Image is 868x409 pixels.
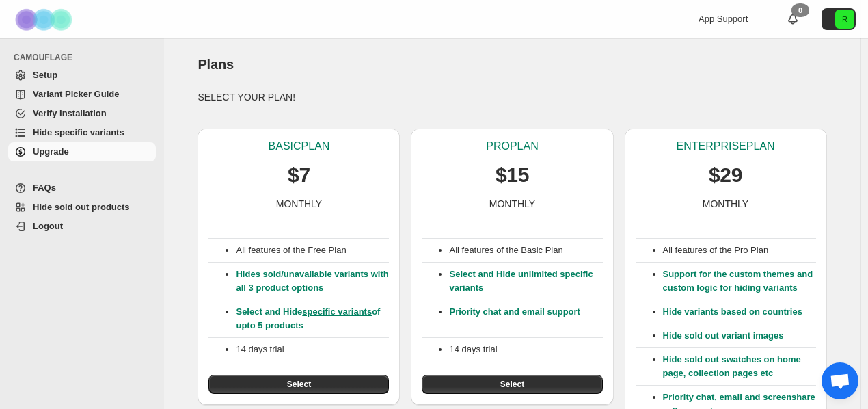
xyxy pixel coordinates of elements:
span: Setup [33,70,57,80]
span: App Support [699,14,748,24]
a: Hide specific variants [8,123,156,142]
a: Logout [8,217,156,236]
span: Hide sold out products [33,202,130,212]
p: All features of the Basic Plan [449,243,602,257]
p: Hides sold/unavailable variants with all 3 product options [236,267,389,295]
p: MONTHLY [703,197,748,211]
span: FAQs [33,183,56,193]
a: specific variants [302,306,372,317]
a: FAQs [8,179,156,198]
p: PRO PLAN [486,140,538,153]
p: 14 days trial [236,343,389,356]
img: Camouflage [11,1,79,38]
button: Avatar with initials R [822,8,856,30]
a: Variant Picker Guide [8,85,156,104]
p: All features of the Pro Plan [663,243,816,257]
a: Upgrade [8,142,156,161]
p: MONTHLY [489,197,535,211]
span: Hide specific variants [33,127,124,137]
span: Variant Picker Guide [33,89,119,99]
p: $15 [496,161,529,189]
a: Verify Installation [8,104,156,123]
p: $29 [709,161,742,189]
span: Plans [198,57,233,72]
a: Hide sold out products [8,198,156,217]
p: ENTERPRISE PLAN [676,140,774,153]
p: Hide sold out variant images [663,329,816,343]
span: Select [287,379,311,390]
button: Select [422,375,602,394]
span: Avatar with initials R [835,10,854,29]
p: Support for the custom themes and custom logic for hiding variants [663,267,816,295]
a: Setup [8,66,156,85]
p: Hide sold out swatches on home page, collection pages etc [663,353,816,380]
span: Logout [33,221,63,231]
p: $7 [288,161,310,189]
p: Select and Hide of upto 5 products [236,305,389,332]
span: Upgrade [33,146,69,157]
p: Select and Hide unlimited specific variants [449,267,602,295]
span: Verify Installation [33,108,107,118]
span: CAMOUFLAGE [14,52,157,63]
p: All features of the Free Plan [236,243,389,257]
p: 14 days trial [449,343,602,356]
a: Open chat [822,362,858,399]
p: SELECT YOUR PLAN! [198,90,826,104]
button: Select [208,375,389,394]
p: BASIC PLAN [269,140,330,153]
p: Priority chat and email support [449,305,602,332]
p: Hide variants based on countries [663,305,816,319]
a: 0 [786,12,800,26]
text: R [842,15,847,23]
p: MONTHLY [276,197,322,211]
span: Select [500,379,524,390]
div: 0 [791,3,809,17]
